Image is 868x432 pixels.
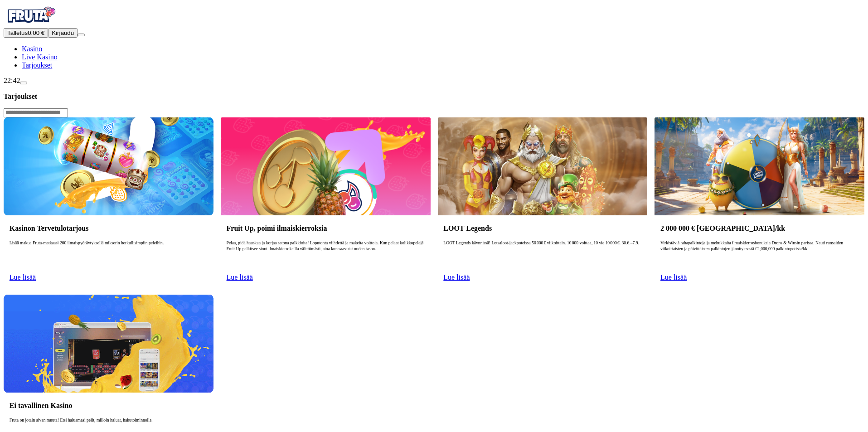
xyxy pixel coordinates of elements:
[4,4,864,69] nav: Primary
[227,273,253,281] a: Lue lisää
[655,117,864,215] img: 2 000 000 € Palkintopotti/kk
[28,29,44,36] span: 0.00 €
[4,28,48,38] button: Talletusplus icon0.00 €
[443,273,470,281] a: Lue lisää
[22,45,42,53] a: Kasino
[660,240,858,269] p: Virkistäviä rahapalkintoja ja mehukkaita ilmaiskierrosbonuksia Drops & Winsin parissa. Nauti runs...
[660,273,687,281] a: Lue lisää
[4,108,68,117] input: Search
[438,117,648,215] img: LOOT Legends
[443,224,641,233] h3: LOOT Legends
[4,77,20,84] span: 22:42
[4,45,864,69] nav: Main menu
[4,117,213,215] img: Kasinon Tervetulotarjous
[52,29,74,36] span: Kirjaudu
[20,82,27,84] button: live-chat
[22,61,52,69] a: Tarjoukset
[10,240,208,269] p: Lisää makua Fruta-matkaasi 200 ilmaispyöräytyksellä mikserin herkullisimpiin peleihin.
[4,92,864,101] h3: Tarjoukset
[10,273,36,281] a: Lue lisää
[227,224,425,233] h3: Fruit Up, poimi ilmaiskierroksia
[443,240,641,269] p: LOOT Legends käynnissä! Lotsaloot‑jackpoteissa 50 000 € viikoittain. 10 000 voittaa, 10 vie 10 00...
[22,53,58,61] a: Live Kasino
[78,34,85,36] button: menu
[227,240,425,269] p: Pelaa, pidä hauskaa ja korjaa satona palkkioita! Loputonta viihdettä ja makeita voittoja. Kun pel...
[4,4,58,26] img: Fruta
[221,117,431,215] img: Fruit Up, poimi ilmaiskierroksia
[4,295,213,393] img: Ei tavallinen Kasino
[4,20,58,28] a: Fruta
[10,224,208,233] h3: Kasinon Tervetulotarjous
[660,224,858,233] h3: 2 000 000 € [GEOGRAPHIC_DATA]/kk
[10,401,208,410] h3: Ei tavallinen Kasino
[7,29,28,36] span: Talletus
[48,28,78,38] button: Kirjaudu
